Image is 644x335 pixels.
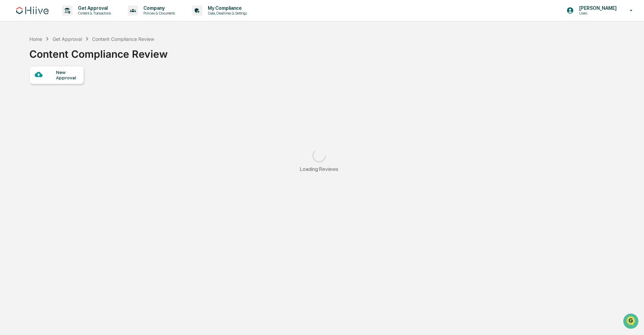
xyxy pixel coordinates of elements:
[56,85,84,92] span: Attestations
[73,5,114,11] p: Get Approval
[53,36,82,42] div: Get Approval
[29,43,168,60] div: Content Compliance Review
[202,5,250,11] p: My Compliance
[13,85,44,92] span: Preclearance
[16,7,49,14] img: logo
[23,52,111,58] div: Start new chat
[7,86,12,91] div: 🖐️
[115,54,123,62] button: Start new chat
[138,11,178,16] p: Policies & Documents
[13,98,43,105] span: Data Lookup
[92,36,154,42] div: Content Compliance Review
[622,313,641,331] iframe: Open customer support
[7,14,123,25] p: How can we help?
[73,11,114,16] p: Content & Transactions
[138,5,178,11] p: Company
[23,58,85,64] div: We're available if you need us!
[67,114,82,120] span: Pylon
[49,86,54,91] div: 🗄️
[7,52,19,64] img: 1746055101610-c473b297-6a78-478c-a979-82029cc54cd1
[202,11,250,16] p: Data, Deadlines & Settings
[4,82,46,95] a: 🖐️Preclearance
[46,82,86,95] a: 🗄️Attestations
[300,166,338,172] div: Loading Reviews
[48,114,82,120] a: Powered byPylon
[56,70,79,80] div: New Approval
[574,11,620,16] p: Users
[574,5,620,11] p: [PERSON_NAME]
[7,99,12,104] div: 🔎
[29,36,42,42] div: Home
[4,95,45,107] a: 🔎Data Lookup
